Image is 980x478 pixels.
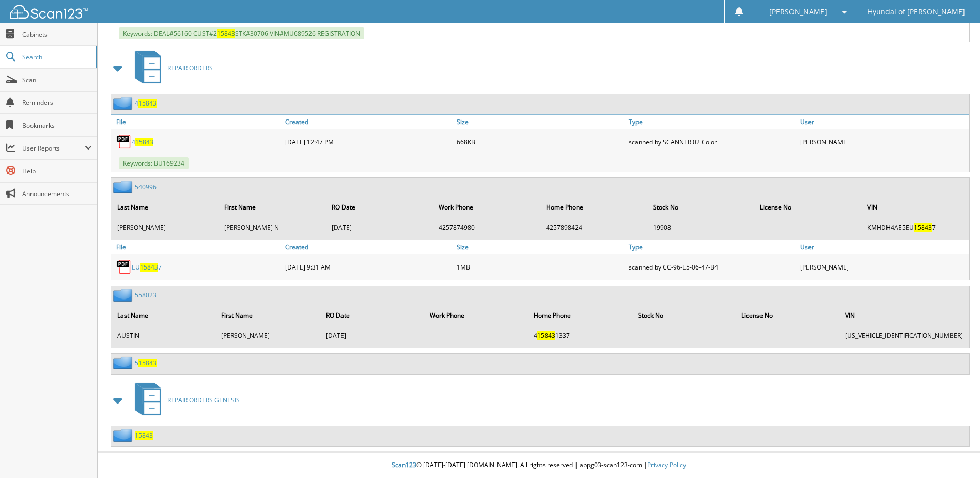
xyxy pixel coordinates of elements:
[626,115,798,129] a: Type
[116,259,132,275] img: PDF.png
[132,263,162,272] a: EU158437
[425,305,527,326] th: Work Phone
[798,240,969,254] a: User
[321,305,424,326] th: RO Date
[119,157,189,169] span: Keywords: BU169234
[283,115,454,129] a: Created
[111,240,283,254] a: File
[113,429,135,442] img: folder2.png
[113,97,135,110] img: folder2.png
[454,257,626,277] div: 1MB
[135,431,153,440] a: 15843
[167,64,213,72] span: REPAIR ORDERS
[22,189,92,198] span: Announcements
[113,181,135,193] img: folder2.png
[633,327,735,344] td: --
[392,460,416,469] span: Scan123
[112,327,215,344] td: AUSTIN
[283,240,454,254] a: Created
[648,197,754,218] th: Stock No
[454,115,626,129] a: Size
[167,396,240,405] span: REPAIR ORDERS GENESIS
[648,219,754,236] td: 19908
[283,131,454,152] div: [DATE] 12:47 PM
[116,134,132,150] img: PDF.png
[283,257,454,277] div: [DATE] 9:31 AM
[736,327,839,344] td: --
[216,327,320,344] td: [PERSON_NAME]
[22,76,92,84] span: Scan
[112,305,215,326] th: Last Name
[132,138,153,146] a: 415843
[111,115,283,129] a: File
[22,167,92,175] span: Help
[928,428,980,478] iframe: Chat Widget
[755,197,861,218] th: License No
[326,197,432,218] th: RO Date
[22,30,92,39] span: Cabinets
[138,358,157,367] span: 15843
[633,305,735,326] th: Stock No
[626,240,798,254] a: Type
[112,197,218,218] th: Last Name
[113,356,135,369] img: folder2.png
[138,99,157,108] span: 15843
[755,219,861,236] td: --
[22,144,85,153] span: User Reports
[454,131,626,152] div: 668KB
[798,115,969,129] a: User
[840,327,968,344] td: [US_VEHICLE_IDENTIFICATION_NUMBER]
[537,331,555,340] span: 15843
[22,121,92,130] span: Bookmarks
[626,131,798,152] div: scanned by SCANNER 02 Color
[135,358,157,367] a: 515843
[769,9,827,15] span: [PERSON_NAME]
[219,197,325,218] th: First Name
[326,219,432,236] td: [DATE]
[135,138,153,146] span: 15843
[129,48,213,88] a: REPAIR ORDERS
[98,453,980,478] div: © [DATE]-[DATE] [DOMAIN_NAME]. All rights reserved | appg03-scan123-com |
[862,219,968,236] td: KMHDH4AE5EU 7
[22,53,90,62] span: Search
[528,305,632,326] th: Home Phone
[135,291,157,300] a: 558023
[798,257,969,277] div: [PERSON_NAME]
[112,219,218,236] td: [PERSON_NAME]
[840,305,968,326] th: VIN
[219,219,325,236] td: [PERSON_NAME] N
[140,263,158,272] span: 15843
[135,99,157,108] a: 415843
[129,380,240,421] a: REPAIR ORDERS GENESIS
[321,327,424,344] td: [DATE]
[541,219,647,236] td: 4257898424
[22,98,92,107] span: Reminders
[135,183,157,191] a: 540996
[454,240,626,254] a: Size
[216,305,320,326] th: First Name
[647,460,686,469] a: Privacy Policy
[113,289,135,302] img: folder2.png
[433,219,539,236] td: 4257874980
[862,197,968,218] th: VIN
[433,197,539,218] th: Work Phone
[736,305,839,326] th: License No
[798,131,969,152] div: [PERSON_NAME]
[528,327,632,344] td: 4 1337
[217,29,235,38] span: 15843
[425,327,527,344] td: --
[541,197,647,218] th: Home Phone
[867,9,965,15] span: Hyundai of [PERSON_NAME]
[626,257,798,277] div: scanned by CC-96-E5-06-47-B4
[10,5,88,19] img: scan123-logo-white.svg
[119,27,364,39] span: Keywords: DEAL#56160 CUST#2 STK#30706 VIN#MU689526 REGISTRATION
[914,223,932,232] span: 15843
